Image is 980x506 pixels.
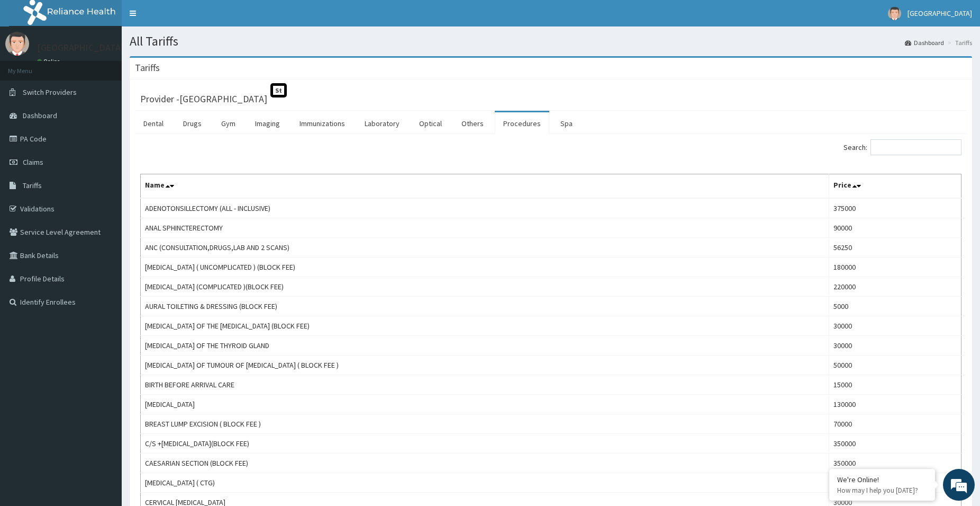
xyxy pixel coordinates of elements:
[23,111,57,120] span: Dashboard
[411,112,450,135] a: Optical
[905,38,944,47] a: Dashboard
[141,277,829,297] td: [MEDICAL_DATA] (COMPLICATED )(BLOCK FEE)
[141,395,829,414] td: [MEDICAL_DATA]
[829,316,961,336] td: 30000
[552,112,581,135] a: Spa
[141,174,829,199] th: Name
[213,112,244,135] a: Gym
[141,316,829,336] td: [MEDICAL_DATA] OF THE [MEDICAL_DATA] (BLOCK FEE)
[141,336,829,356] td: [MEDICAL_DATA] OF THE THYROID GLAND
[829,395,961,414] td: 130000
[141,454,829,473] td: CAESARIAN SECTION (BLOCK FEE)
[5,289,202,326] textarea: Type your message and hit 'Enter'
[141,198,829,218] td: ADENOTONSILLECTOMY (ALL - INCLUSIVE)
[61,134,146,241] span: We're online!
[356,112,408,135] a: Laboratory
[175,112,210,135] a: Drugs
[829,198,961,218] td: 375000
[837,486,927,495] p: How may I help you today?
[829,454,961,473] td: 350000
[141,356,829,375] td: [MEDICAL_DATA] OF TUMOUR OF [MEDICAL_DATA] ( BLOCK FEE )
[141,297,829,316] td: AURAL TOILETING & DRESSING (BLOCK FEE)
[5,32,29,56] img: User Image
[829,434,961,454] td: 350000
[140,94,267,104] h3: Provider - [GEOGRAPHIC_DATA]
[23,157,43,167] span: Claims
[829,375,961,395] td: 15000
[55,59,178,73] div: Chat with us now
[908,8,972,18] span: [GEOGRAPHIC_DATA]
[141,375,829,395] td: BIRTH BEFORE ARRIVAL CARE
[843,139,961,155] label: Search:
[23,87,77,97] span: Switch Providers
[20,53,43,79] img: d_794563401_company_1708531726252_794563401
[135,112,172,135] a: Dental
[174,5,199,31] div: Minimize live chat window
[495,112,549,135] a: Procedures
[141,434,829,454] td: C/S +[MEDICAL_DATA](BLOCK FEE)
[829,414,961,434] td: 70000
[141,414,829,434] td: BREAST LUMP EXCISION ( BLOCK FEE )
[37,43,124,52] p: [GEOGRAPHIC_DATA]
[141,218,829,238] td: ANAL SPHINCTERECTOMY
[135,63,160,73] h3: Tariffs
[453,112,492,135] a: Others
[829,174,961,199] th: Price
[945,38,972,47] li: Tariffs
[829,336,961,356] td: 30000
[888,7,901,20] img: User Image
[829,258,961,277] td: 180000
[291,112,353,135] a: Immunizations
[829,218,961,238] td: 90000
[829,356,961,375] td: 50000
[23,181,42,190] span: Tariffs
[247,112,288,135] a: Imaging
[829,238,961,258] td: 56250
[130,34,972,48] h1: All Tariffs
[141,238,829,258] td: ANC (CONSULTATION,DRUGS,LAB AND 2 SCANS)
[141,473,829,493] td: [MEDICAL_DATA] ( CTG)
[837,475,927,484] div: We're Online!
[37,58,62,65] a: Online
[870,139,961,155] input: Search:
[829,277,961,297] td: 220000
[141,258,829,277] td: [MEDICAL_DATA] ( UNCOMPLICATED ) (BLOCK FEE)
[829,297,961,316] td: 5000
[270,83,287,97] span: St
